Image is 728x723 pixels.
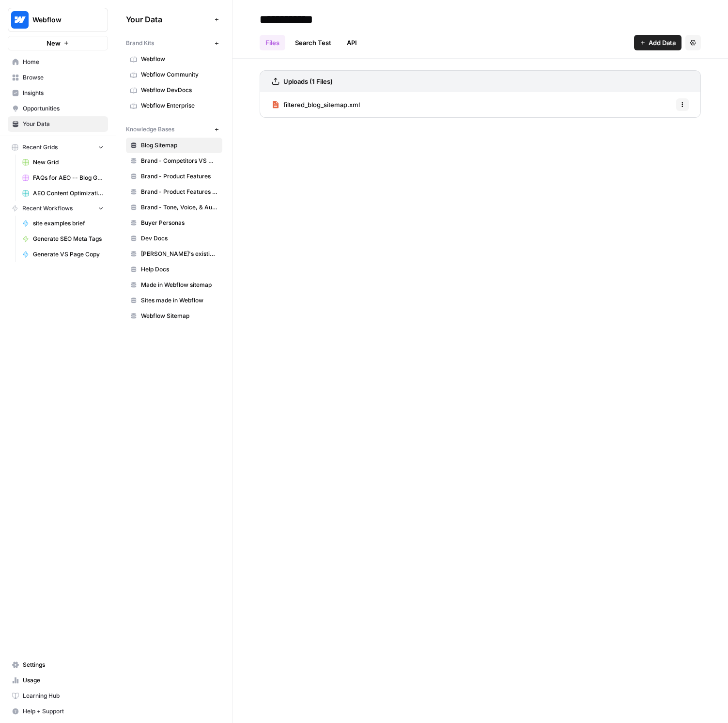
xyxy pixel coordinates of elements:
[126,67,222,82] a: Webflow Community
[18,170,108,186] a: FAQs for AEO -- Blog Grid
[11,11,29,29] img: Webflow Logo
[46,38,61,48] span: New
[23,676,104,685] span: Usage
[23,692,104,700] span: Learning Hub
[126,51,222,67] a: Webflow
[141,86,218,94] span: Webflow DevDocs
[141,250,218,258] span: [PERSON_NAME]'s existing content
[126,98,222,113] a: Webflow Enterprise
[33,219,104,228] span: site examples brief
[126,231,222,246] a: Dev Docs
[126,82,222,98] a: Webflow DevDocs
[32,15,91,25] span: Webflow
[126,246,222,262] a: [PERSON_NAME]'s existing content
[283,100,360,110] span: filtered_blog_sitemap.xml
[8,36,108,50] button: New
[141,265,218,274] span: Help Docs
[141,157,218,165] span: Brand - Competitors VS Messaging Guidelines
[141,219,218,227] span: Buyer Personas
[23,660,104,669] span: Settings
[18,216,108,231] a: site examples brief
[141,188,218,196] span: Brand - Product Features Scrape (old)
[126,200,222,215] a: Brand - Tone, Voice, & Audience
[8,101,108,116] a: Opportunities
[23,73,104,82] span: Browse
[22,204,73,213] span: Recent Workflows
[23,89,104,97] span: Insights
[126,14,211,25] span: Your Data
[126,39,154,47] span: Brand Kits
[8,85,108,101] a: Insights
[126,262,222,277] a: Help Docs
[8,140,108,155] button: Recent Grids
[141,172,218,181] span: Brand - Product Features
[141,55,218,63] span: Webflow
[8,8,108,32] button: Workspace: Webflow
[18,186,108,201] a: AEO Content Optimizations Grid
[22,143,58,152] span: Recent Grids
[289,35,337,50] a: Search Test
[141,141,218,150] span: Blog Sitemap
[33,189,104,198] span: AEO Content Optimizations Grid
[23,104,104,113] span: Opportunities
[126,293,222,308] a: Sites made in Webflow
[8,201,108,216] button: Recent Workflows
[283,77,333,86] h3: Uploads (1 Files)
[18,231,108,247] a: Generate SEO Meta Tags
[8,704,108,719] button: Help + Support
[272,92,360,117] a: filtered_blog_sitemap.xml
[33,235,104,243] span: Generate SEO Meta Tags
[23,707,104,716] span: Help + Support
[141,101,218,110] span: Webflow Enterprise
[126,138,222,153] a: Blog Sitemap
[23,58,104,66] span: Home
[126,277,222,293] a: Made in Webflow sitemap
[8,673,108,688] a: Usage
[272,71,333,92] a: Uploads (1 Files)
[126,215,222,231] a: Buyer Personas
[649,38,676,47] span: Add Data
[141,296,218,305] span: Sites made in Webflow
[33,158,104,167] span: New Grid
[18,247,108,262] a: Generate VS Page Copy
[260,35,285,50] a: Files
[141,203,218,212] span: Brand - Tone, Voice, & Audience
[33,250,104,259] span: Generate VS Page Copy
[23,120,104,128] span: Your Data
[126,153,222,169] a: Brand - Competitors VS Messaging Guidelines
[141,70,218,79] span: Webflow Community
[634,35,682,50] button: Add Data
[18,155,108,170] a: New Grid
[141,234,218,243] span: Dev Docs
[126,169,222,184] a: Brand - Product Features
[341,35,363,50] a: API
[126,125,174,134] span: Knowledge Bases
[33,173,104,182] span: FAQs for AEO -- Blog Grid
[8,688,108,704] a: Learning Hub
[126,308,222,324] a: Webflow Sitemap
[8,54,108,70] a: Home
[8,657,108,673] a: Settings
[141,312,218,320] span: Webflow Sitemap
[8,70,108,85] a: Browse
[141,281,218,289] span: Made in Webflow sitemap
[126,184,222,200] a: Brand - Product Features Scrape (old)
[8,116,108,132] a: Your Data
